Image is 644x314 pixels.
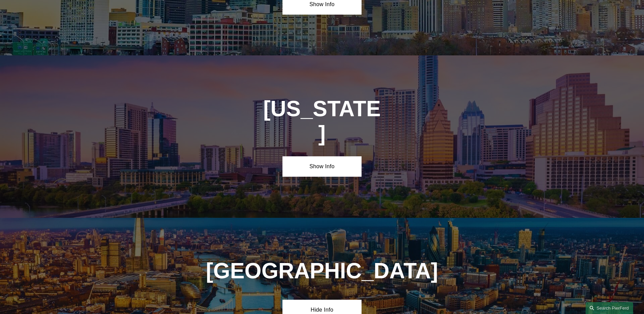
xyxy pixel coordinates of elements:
a: Search this site [586,302,633,314]
h1: [US_STATE] [263,97,382,146]
h1: [GEOGRAPHIC_DATA] [203,259,441,283]
a: Show Info [282,156,362,177]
